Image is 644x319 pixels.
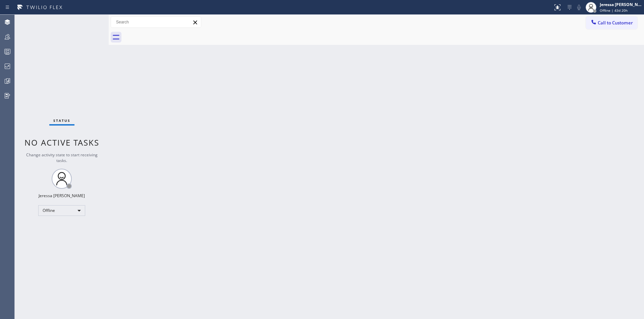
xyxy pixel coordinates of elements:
button: Mute [574,3,584,12]
span: Call to Customer [598,20,633,26]
button: Call to Customer [586,16,637,29]
span: Offline | 43d 20h [600,8,628,13]
span: No active tasks [24,137,99,148]
span: Status [53,118,70,123]
div: Jeressa [PERSON_NAME] [39,193,85,198]
input: Search [111,17,201,27]
div: Jeressa [PERSON_NAME] [600,2,642,7]
span: Change activity state to start receiving tasks. [26,152,98,163]
div: Offline [38,205,85,216]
